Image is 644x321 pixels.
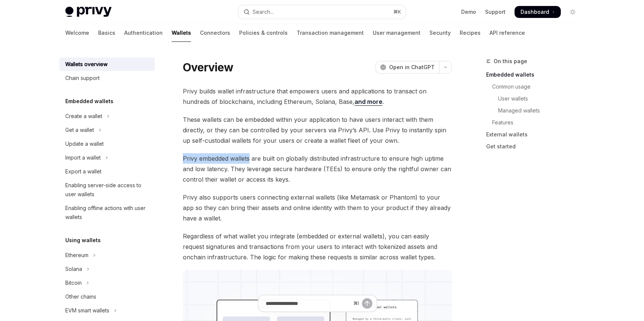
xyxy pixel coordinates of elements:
a: Welcome [65,24,89,42]
a: Managed wallets [486,105,585,117]
div: Get a wallet [65,126,94,135]
a: Update a wallet [59,137,155,151]
span: Privy embedded wallets are built on globally distributed infrastructure to ensure high uptime and... [183,153,452,185]
a: Authentication [124,24,163,42]
h1: Overview [183,61,233,74]
a: Wallets [172,24,191,42]
span: Privy builds wallet infrastructure that empowers users and applications to transact on hundreds o... [183,86,452,107]
h5: Using wallets [65,236,101,245]
a: Embedded wallets [486,69,585,81]
a: User management [373,24,421,42]
a: Transaction management [297,24,364,42]
button: Open search [238,5,406,19]
button: Toggle Create a wallet section [59,109,155,123]
div: Solana [65,265,82,274]
a: Common usage [486,81,585,93]
div: Create a wallet [65,112,102,121]
div: Update a wallet [65,139,104,148]
a: User wallets [486,93,585,105]
a: Connectors [200,24,230,42]
img: light logo [65,7,112,17]
input: Ask a question... [266,295,350,312]
button: Toggle Solana section [59,262,155,276]
a: Enabling offline actions with user wallets [59,201,155,224]
div: Chain support [65,74,100,83]
a: Policies & controls [239,24,288,42]
a: Demo [461,8,476,16]
button: Open in ChatGPT [375,61,439,74]
div: Enabling server-side access to user wallets [65,181,150,199]
div: Import a wallet [65,153,101,162]
div: Export a wallet [65,167,101,176]
button: Send message [362,298,372,309]
a: Security [429,24,451,42]
span: Regardless of what wallet you integrate (embedded or external wallets), you can easily request si... [183,231,452,262]
div: Other chains [65,292,96,301]
a: Wallets overview [59,58,155,71]
span: Open in ChatGPT [389,64,435,71]
a: Chain support [59,71,155,85]
span: These wallets can be embedded within your application to have users interact with them directly, ... [183,114,452,146]
a: Features [486,117,585,129]
a: Export a wallet [59,165,155,178]
div: Wallets overview [65,60,107,69]
div: Enabling offline actions with user wallets [65,204,150,222]
button: Toggle Import a wallet section [59,151,155,164]
span: On this page [494,57,527,66]
a: Support [485,8,506,16]
h5: Embedded wallets [65,97,113,106]
div: EVM smart wallets [65,306,109,315]
a: Get started [486,141,585,152]
span: Privy also supports users connecting external wallets (like Metamask or Phantom) to your app so t... [183,192,452,223]
a: API reference [490,24,525,42]
a: External wallets [486,129,585,141]
button: Toggle Bitcoin section [59,276,155,290]
a: Basics [98,24,115,42]
button: Toggle Ethereum section [59,249,155,262]
a: Enabling server-side access to user wallets [59,179,155,201]
button: Toggle dark mode [567,6,579,18]
span: Dashboard [520,8,549,16]
div: Bitcoin [65,278,82,287]
div: Ethereum [65,251,88,260]
a: Dashboard [515,6,561,18]
span: ⌘ K [393,9,401,15]
button: Toggle Get a wallet section [59,123,155,137]
div: Search... [253,7,273,16]
button: Toggle EVM smart wallets section [59,304,155,317]
a: and more [354,98,382,106]
a: Recipes [460,24,481,42]
a: Other chains [59,290,155,303]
